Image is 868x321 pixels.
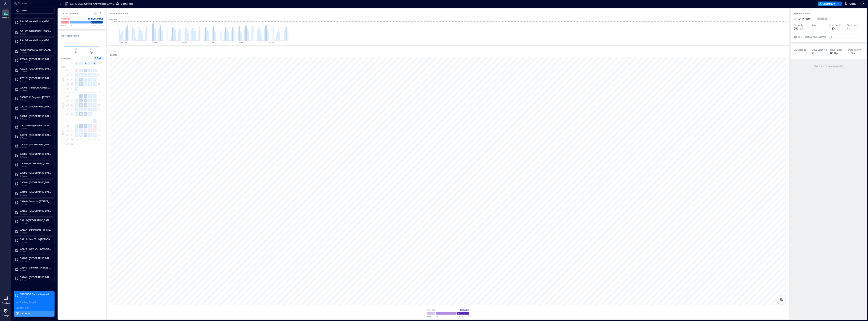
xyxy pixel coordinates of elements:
[20,279,52,282] p: 1 Floor
[94,83,96,85] text: 27
[794,24,803,27] div: Capacity
[20,67,52,70] p: AZ010 - [GEOGRAPHIC_DATA] - 2020 [GEOGRAPHIC_DATA]..
[20,133,52,136] p: CA079 - [GEOGRAPHIC_DATA] - 400 [GEOGRAPHIC_DATA]..
[20,203,52,206] p: 0 Floors
[65,78,69,81] span: w3
[849,27,852,30] span: --
[80,78,82,81] text: 17
[20,209,52,212] p: CA111 - [GEOGRAPHIC_DATA] - [STREET_ADDRESS]
[65,94,69,98] span: w1
[84,129,87,131] text: 13
[80,83,82,85] text: 24
[94,56,103,60] button: Peak
[153,41,158,43] text: [DATE]
[794,51,796,55] span: --
[847,27,849,30] span: $
[20,266,52,269] p: CA140 - Carlsbad - [STREET_ADDRESS]
[92,24,103,26] span: Above %
[84,113,87,115] text: 30
[20,238,52,241] p: CA119 - LA - 601 S [PERSON_NAME]..
[20,165,52,168] p: 0 Floors
[113,2,114,6] p: /
[76,62,77,65] span: M
[19,312,30,315] p: 14th Floor
[20,231,52,234] p: 0 Floors
[110,12,786,15] div: Floor Occupancy
[20,114,52,117] p: CA053 - [GEOGRAPHIC_DATA][PERSON_NAME] - 225 [GEOGRAPHIC_DATA][PERSON_NAME]..
[99,62,100,65] span: S
[20,250,52,253] p: 1 Floor
[798,17,815,21] button: 14th Floor
[20,70,52,73] p: 0 Floors
[62,131,65,135] span: AUG
[20,51,52,54] p: 0 Floors
[65,142,69,146] span: w6
[2,315,9,317] p: Settings
[89,78,91,81] text: 19
[20,80,52,83] p: 1 Floor
[427,308,435,312] div: Light use
[20,23,52,26] p: 1 Floor
[65,99,69,102] span: w2
[20,171,52,174] p: CA095 - [GEOGRAPHIC_DATA] - 400 [GEOGRAPHIC_DATA]..
[812,27,814,30] span: --
[85,62,86,65] span: W
[75,104,78,106] text: 14
[20,86,52,89] p: CA002 - [PERSON_NAME][GEOGRAPHIC_DATA] - 1840 [GEOGRAPHIC_DATA]
[1,294,11,305] a: Floorplans
[89,104,91,106] text: 17
[65,108,69,111] span: w4
[61,34,103,38] h3: Operating Hours
[812,51,827,55] div: 0
[84,104,87,106] text: 16
[89,99,91,101] text: 10
[798,35,800,39] span: ID
[830,48,842,51] div: Hour Range
[75,113,78,115] text: 28
[61,17,70,21] div: Underuse
[20,96,52,99] p: CA005B-El Segundo-[STREET_ADDRESS]
[848,48,862,51] div: Data Interval
[75,108,78,110] text: 21
[65,112,69,116] span: w5
[80,113,82,115] text: 29
[85,69,86,71] text: 4
[65,124,69,128] span: w2
[110,53,117,56] div: Labels
[80,99,82,101] text: 8
[80,74,82,76] text: 10
[829,27,846,31] button: $ 30 / ft²
[90,51,93,54] span: 6p
[847,24,857,27] div: Total cost
[20,32,52,35] p: 1 Floor
[812,48,827,51] div: Days Selected
[80,134,82,136] text: 19
[65,133,69,137] span: w4
[88,17,103,21] div: [PERSON_NAME]
[65,138,69,141] span: w5
[20,58,52,61] p: AZ009 - [GEOGRAPHIC_DATA] - [STREET_ADDRESS]..
[89,129,91,131] text: 14
[20,39,52,42] p: AA - OA Installations - [GEOGRAPHIC_DATA]
[94,108,96,110] text: 25
[20,260,52,263] p: 2 Floors
[89,74,91,76] text: 12
[75,129,78,131] text: 11
[94,99,96,101] text: 11
[62,78,65,82] span: JUN
[19,301,38,304] p: Building Analytics
[20,257,52,260] p: CA138 - [GEOGRAPHIC_DATA] - 18565-[STREET_ADDRESS]
[61,66,65,68] span: 2025
[94,124,95,127] text: 8
[75,134,78,136] text: 18
[20,162,52,165] p: CA093-[GEOGRAPHIC_DATA]-[STREET_ADDRESS]...
[65,119,69,123] span: w1
[19,306,29,309] p: 9th Floor
[94,74,96,76] text: 13
[20,61,52,64] p: 3 Floors
[90,69,91,71] text: 5
[65,82,69,86] span: w4
[65,128,69,132] span: w3
[794,48,806,51] div: Date Range
[817,17,828,20] div: 0 spaces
